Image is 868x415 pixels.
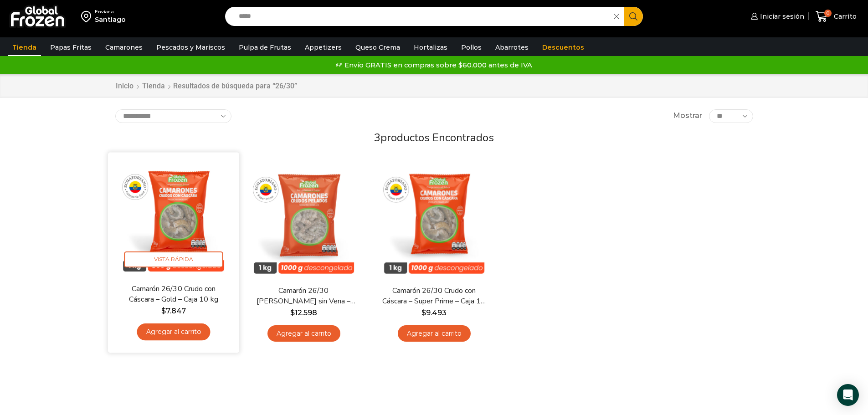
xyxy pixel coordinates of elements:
div: Enviar a [95,9,126,15]
a: Tienda [142,81,165,92]
span: Iniciar sesión [758,12,804,21]
a: Camarones [101,39,147,56]
a: Tienda [8,39,41,56]
span: $ [421,308,426,317]
a: Agregar al carrito: “Camarón 26/30 Crudo con Cáscara - Super Prime - Caja 10 kg” [398,325,471,342]
img: address-field-icon.svg [81,9,95,24]
a: Descuentos [538,39,589,56]
a: Pescados y Mariscos [152,39,230,56]
span: productos encontrados [380,130,494,145]
span: Carrito [832,12,857,21]
a: Queso Crema [351,39,405,56]
a: Agregar al carrito: “Camarón 26/30 Crudo con Cáscara - Gold - Caja 10 kg” [137,323,210,340]
nav: Breadcrumb [115,81,297,92]
a: Camarón 26/30 Crudo con Cáscara – Gold – Caja 10 kg [120,283,226,305]
a: Pollos [457,39,486,56]
button: Search button [624,7,643,26]
select: Pedido de la tienda [115,109,231,123]
span: Vista Rápida [124,251,223,267]
span: 0 [824,10,832,17]
a: Hortalizas [409,39,452,56]
a: Agregar al carrito: “Camarón 26/30 Crudo Pelado sin Vena - Super Prime - Caja 10 kg” [267,325,340,342]
a: Camarón 26/30 [PERSON_NAME] sin Vena – Super Prime – Caja 10 kg [251,286,356,307]
span: 3 [374,130,380,145]
a: 0 Carrito [813,6,859,27]
span: $ [290,308,295,317]
span: Mostrar [673,111,702,121]
div: Open Intercom Messenger [837,384,859,406]
a: Inicio [115,81,134,92]
bdi: 9.493 [421,308,447,317]
div: Santiago [95,15,126,24]
a: Papas Fritas [46,39,96,56]
bdi: 7.847 [161,306,185,315]
a: Iniciar sesión [749,7,804,26]
h1: Resultados de búsqueda para “26/30” [173,82,297,90]
a: Abarrotes [491,39,533,56]
a: Camarón 26/30 Crudo con Cáscara – Super Prime – Caja 10 kg [381,286,486,307]
a: Pulpa de Frutas [234,39,296,56]
a: Appetizers [300,39,346,56]
bdi: 12.598 [290,308,317,317]
span: $ [161,306,165,315]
